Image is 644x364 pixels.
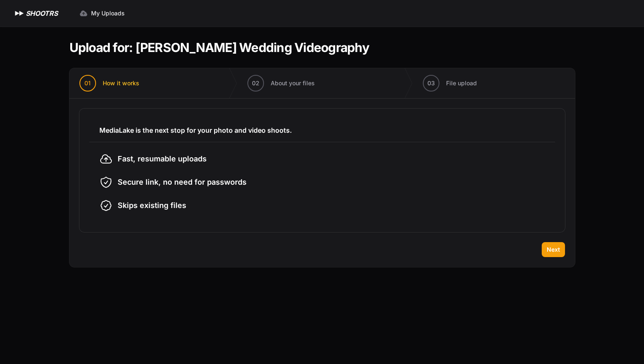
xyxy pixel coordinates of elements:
[237,68,325,98] button: 02 About your files
[446,79,477,87] span: File upload
[84,79,91,87] span: 01
[118,153,207,165] span: Fast, resumable uploads
[13,8,26,18] img: SHOOTRS
[547,245,560,254] span: Next
[542,242,565,257] button: Next
[413,68,487,98] button: 03 File upload
[26,8,58,18] h1: SHOOTRS
[103,79,139,87] span: How it works
[74,6,130,21] a: My Uploads
[91,9,125,17] span: My Uploads
[118,200,186,211] span: Skips existing files
[69,40,369,55] h1: Upload for: [PERSON_NAME] Wedding Videography
[427,79,435,87] span: 03
[99,125,545,135] h3: MediaLake is the next stop for your photo and video shoots.
[271,79,315,87] span: About your files
[13,8,58,18] a: SHOOTRS SHOOTRS
[69,68,149,98] button: 01 How it works
[252,79,259,87] span: 02
[118,176,247,188] span: Secure link, no need for passwords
